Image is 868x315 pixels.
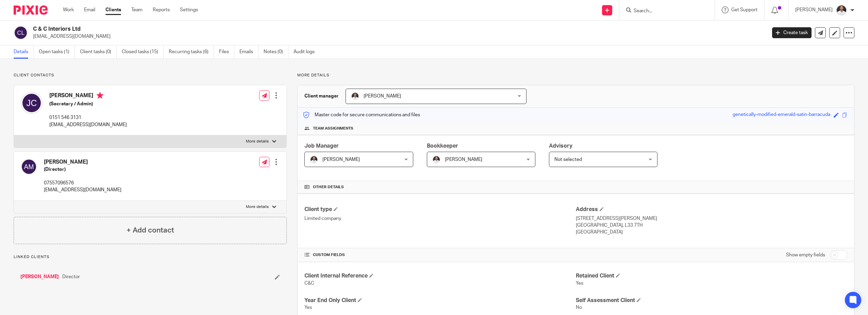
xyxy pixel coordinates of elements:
a: Client tasks (0) [80,45,117,59]
h4: Address [576,206,847,213]
h4: Self Assessment Client [576,297,847,304]
span: Bookkeeper [427,143,458,149]
span: Director [62,273,80,280]
p: Limited company [304,215,576,222]
p: Client contacts [14,73,287,78]
span: Job Manager [304,143,339,149]
span: Not selected [554,157,582,162]
p: [EMAIL_ADDRESS][DOMAIN_NAME] [33,33,762,40]
p: [EMAIL_ADDRESS][DOMAIN_NAME] [44,186,121,193]
h4: Retained Client [576,272,847,280]
a: Recurring tasks (6) [169,45,214,59]
img: svg%3E [14,26,28,40]
h5: (Director) [44,166,121,173]
h2: C & C Interiors Ltd [33,26,616,33]
a: Audit logs [294,45,320,59]
a: Closed tasks (15) [122,45,164,59]
h3: Client manager [304,93,339,100]
h4: [PERSON_NAME] [49,92,127,101]
h4: CUSTOM FIELDS [304,252,576,258]
p: [GEOGRAPHIC_DATA], L33 7TH [576,222,847,229]
h4: Year End Only Client [304,297,576,304]
h5: (Secretary / Admin) [49,101,127,107]
a: Emails [239,45,258,59]
a: Reports [153,6,170,13]
img: dom%20slack.jpg [836,5,847,16]
a: Open tasks (1) [39,45,75,59]
a: Work [63,6,74,13]
a: Notes (0) [264,45,288,59]
p: More details [246,204,269,210]
span: Get Support [731,7,757,12]
p: More details [297,73,854,78]
span: [PERSON_NAME] [445,157,482,162]
a: Settings [180,6,198,13]
label: Show empty fields [786,252,825,258]
p: [EMAIL_ADDRESS][DOMAIN_NAME] [49,121,127,128]
p: [PERSON_NAME] [795,6,833,13]
span: Other details [313,184,344,190]
span: Yes [576,281,583,286]
h4: Client Internal Reference [304,272,576,280]
a: [PERSON_NAME] [20,273,59,280]
p: Linked clients [14,254,287,260]
h4: Client type [304,206,576,213]
span: Advisory [549,143,572,149]
p: [STREET_ADDRESS][PERSON_NAME] [576,215,847,222]
span: No [576,305,582,310]
p: More details [246,139,269,144]
i: Primary [97,92,103,99]
h4: [PERSON_NAME] [44,159,121,166]
p: Master code for secure communications and files [303,111,420,118]
a: Create task [772,27,812,38]
span: [PERSON_NAME] [364,94,401,99]
img: svg%3E [21,159,37,175]
img: Pixie [14,5,48,15]
img: dom%20slack.jpg [432,155,440,164]
a: Team [131,6,143,13]
p: 0151 546 3131 [49,114,127,121]
a: Email [84,6,95,13]
input: Search [633,8,694,14]
img: dom%20slack.jpg [351,92,359,100]
h4: + Add contact [127,225,174,236]
img: svg%3E [21,92,43,114]
img: dom%20slack.jpg [310,155,318,164]
a: Details [14,45,34,59]
span: C&C [304,281,314,286]
p: [GEOGRAPHIC_DATA] [576,229,847,236]
span: Team assignments [313,126,353,131]
a: Files [219,45,234,59]
p: 07557096576 [44,180,121,186]
span: Yes [304,305,312,310]
div: genetically-modified-emerald-satin-barracuda [733,111,830,119]
a: Clients [105,6,121,13]
span: [PERSON_NAME] [322,157,360,162]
